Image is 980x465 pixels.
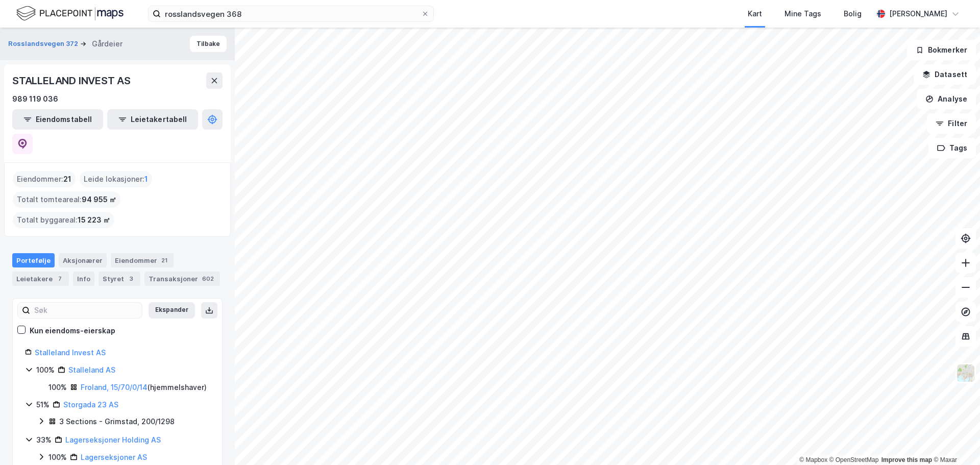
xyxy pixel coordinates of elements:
[36,434,52,446] div: 33%
[881,456,932,463] a: Improve this map
[73,272,94,286] div: Info
[81,381,207,394] div: ( hjemmelshaver )
[99,272,140,286] div: Styret
[12,93,58,105] div: 989 119 036
[748,8,762,20] div: Kart
[844,8,862,20] div: Bolig
[928,138,976,158] button: Tags
[190,36,227,52] button: Tilbake
[81,383,148,391] a: Froland, 15/70/0/14
[63,400,118,409] a: Storgada 23 AS
[929,416,980,465] div: Kontrollprogram for chat
[36,399,50,411] div: 51%
[907,40,976,60] button: Bokmerker
[55,274,65,284] div: 7
[65,435,161,444] a: Lagerseksjoner Holding AS
[929,416,980,465] iframe: Chat Widget
[30,303,142,318] input: Søk
[92,38,122,50] div: Gårdeier
[144,272,220,286] div: Transaksjoner
[785,8,821,20] div: Mine Tags
[799,456,827,463] a: Mapbox
[917,89,976,109] button: Analyse
[12,72,133,89] div: STALLELAND INVEST AS
[48,451,67,463] div: 100%
[59,415,175,428] div: 3 Sections - Grimstad, 200/1298
[126,274,136,284] div: 3
[161,6,421,21] input: Søk på adresse, matrikkel, gårdeiere, leietakere eller personer
[8,39,80,49] button: Rosslandsvegen 372
[12,253,55,267] div: Portefølje
[159,255,169,265] div: 21
[35,348,106,357] a: Stalleland Invest AS
[914,64,976,85] button: Datasett
[30,325,115,337] div: Kun eiendoms-eierskap
[12,109,103,130] button: Eiendomstabell
[12,272,69,286] div: Leietakere
[149,302,195,319] button: Ekspander
[82,193,116,206] span: 94 955 ㎡
[111,253,174,267] div: Eiendommer
[63,173,71,185] span: 21
[144,173,148,185] span: 1
[81,453,147,461] a: Lagerseksjoner AS
[80,171,152,187] div: Leide lokasjoner :
[956,363,975,383] img: Z
[927,113,976,134] button: Filter
[107,109,198,130] button: Leietakertabell
[16,5,124,22] img: logo.f888ab2527a4732fd821a326f86c7f29.svg
[200,274,216,284] div: 602
[78,214,110,226] span: 15 223 ㎡
[48,381,67,394] div: 100%
[59,253,107,267] div: Aksjonærer
[13,212,114,228] div: Totalt byggareal :
[829,456,879,463] a: OpenStreetMap
[36,364,55,376] div: 100%
[13,191,120,208] div: Totalt tomteareal :
[68,365,115,374] a: Stalleland AS
[889,8,947,20] div: [PERSON_NAME]
[13,171,76,187] div: Eiendommer :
